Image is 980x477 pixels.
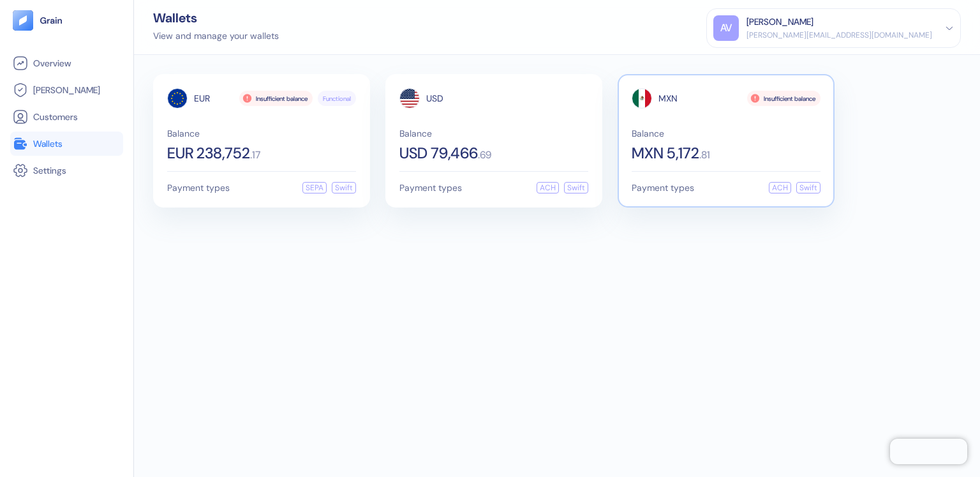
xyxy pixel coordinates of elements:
a: Overview [13,56,121,71]
a: [PERSON_NAME] [13,82,121,98]
span: Payment types [167,183,230,192]
span: MXN 5,172 [632,146,699,161]
span: Payment types [632,183,694,192]
span: Customers [33,110,78,123]
span: MXN [658,94,678,103]
span: USD 79,466 [399,146,478,161]
span: Balance [632,129,820,138]
div: ACH [769,182,791,193]
span: EUR [194,94,210,103]
span: Functional [323,94,351,103]
div: Swift [564,182,588,193]
div: Swift [796,182,820,193]
span: EUR 238,752 [167,146,250,161]
span: Settings [33,164,66,177]
div: Insufficient balance [747,91,820,106]
div: View and manage your wallets [153,29,279,43]
span: USD [426,94,443,103]
img: logo [40,16,63,25]
span: Overview [33,57,71,70]
a: Wallets [13,136,121,151]
div: ACH [537,182,559,193]
span: . 69 [478,150,491,160]
span: . 17 [250,150,260,160]
span: Wallets [33,137,63,150]
span: [PERSON_NAME] [33,84,100,96]
span: Balance [399,129,588,138]
a: Settings [13,163,121,178]
a: Customers [13,109,121,125]
div: [PERSON_NAME] [746,15,813,29]
span: Payment types [399,183,462,192]
span: . 81 [699,150,710,160]
span: Balance [167,129,356,138]
div: [PERSON_NAME][EMAIL_ADDRESS][DOMAIN_NAME] [746,29,932,41]
iframe: Chatra live chat [890,439,967,464]
div: SEPA [302,182,327,193]
div: Insufficient balance [239,91,313,106]
img: logo-tablet-V2.svg [13,10,33,31]
div: Wallets [153,11,279,24]
div: AV [713,15,739,41]
div: Swift [332,182,356,193]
